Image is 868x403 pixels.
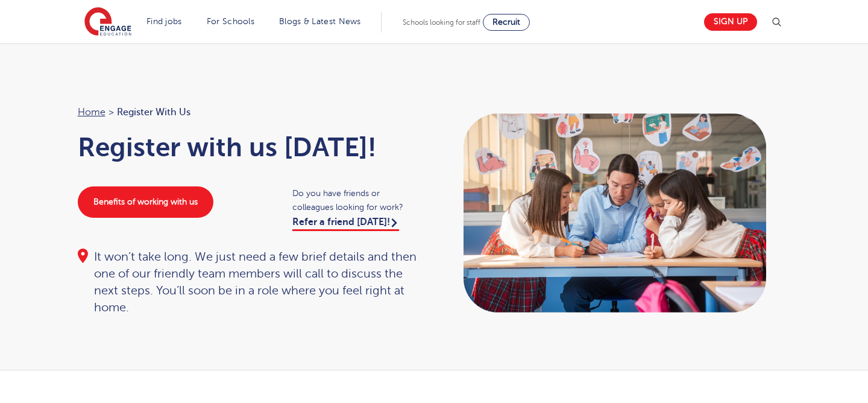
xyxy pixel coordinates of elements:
[207,17,254,26] a: For Schools
[403,18,480,27] span: Schools looking for staff
[292,186,422,214] span: Do you have friends or colleagues looking for work?
[117,104,190,120] span: Register with us
[483,14,530,31] a: Recruit
[146,17,182,26] a: Find jobs
[492,17,520,27] span: Recruit
[78,104,423,120] nav: breadcrumb
[78,249,423,316] div: It won’t take long. We just need a few brief details and then one of our friendly team members wi...
[84,7,131,37] img: Engage Education
[704,13,757,31] a: Sign up
[279,17,361,26] a: Blogs & Latest News
[78,186,213,218] a: Benefits of working with us
[78,132,423,162] h1: Register with us [DATE]!
[108,107,114,118] span: >
[292,217,399,231] a: Refer a friend [DATE]!
[78,107,105,118] a: Home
